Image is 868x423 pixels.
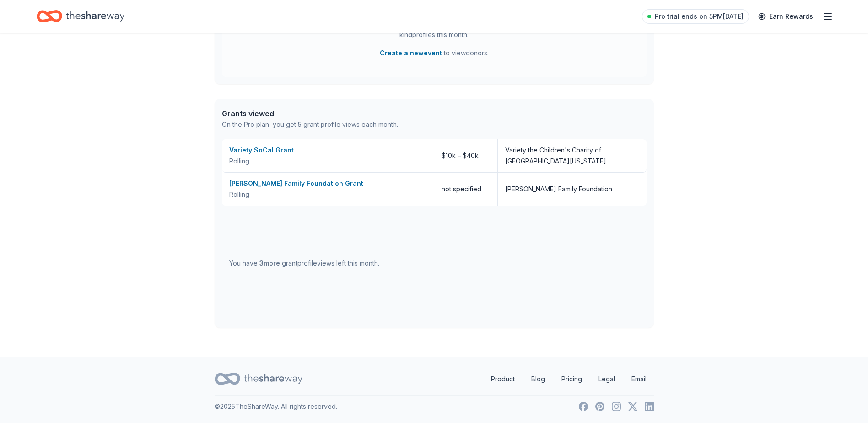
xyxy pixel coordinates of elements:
[505,145,639,167] div: Variety the Children's Charity of [GEOGRAPHIC_DATA][US_STATE]
[753,8,819,25] a: Earn Rewards
[37,5,124,27] a: Home
[229,178,426,189] div: [PERSON_NAME] Family Foundation Grant
[222,108,398,119] div: Grants viewed
[215,401,337,412] p: © 2025 TheShareWay. All rights reserved.
[554,370,589,388] a: Pricing
[380,48,442,59] button: Create a newevent
[229,156,426,167] div: Rolling
[229,258,379,269] div: You have grant profile views left this month.
[380,48,489,59] span: to view donors .
[259,259,280,267] span: 3 more
[229,189,426,200] div: Rolling
[484,370,522,388] a: Product
[434,173,498,206] div: not specified
[484,370,654,388] nav: quick links
[434,139,498,172] div: $10k – $40k
[655,11,744,22] span: Pro trial ends on 5PM[DATE]
[642,9,749,24] a: Pro trial ends on 5PM[DATE]
[229,145,426,156] div: Variety SoCal Grant
[505,184,612,195] div: [PERSON_NAME] Family Foundation
[624,370,654,388] a: Email
[524,370,552,388] a: Blog
[591,370,622,388] a: Legal
[222,119,398,130] div: On the Pro plan, you get 5 grant profile views each month.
